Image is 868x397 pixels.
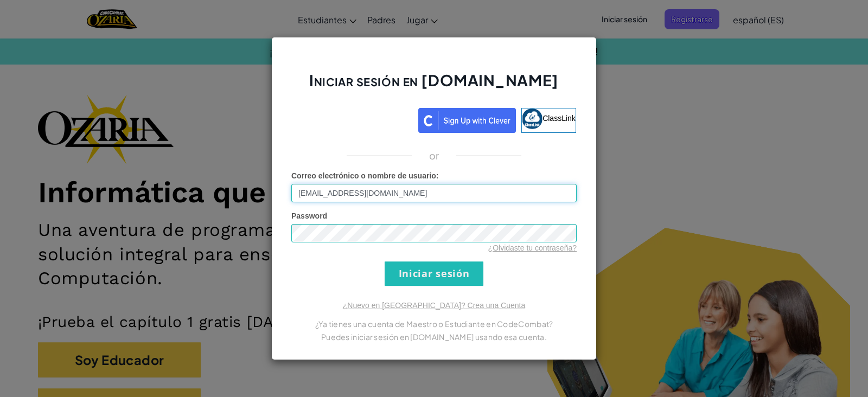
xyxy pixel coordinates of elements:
p: Puedes iniciar sesión en [DOMAIN_NAME] usando esa cuenta. [291,330,577,343]
span: Password [291,212,327,220]
p: ¿Ya tienes una cuenta de Maestro o Estudiante en CodeCombat? [291,317,577,330]
a: ¿Nuevo en [GEOGRAPHIC_DATA]? Crea una Cuenta [343,301,525,310]
input: Iniciar sesión [385,261,483,286]
span: ClassLink [542,114,576,123]
img: clever_sso_button@2x.png [418,108,516,133]
p: or [429,149,439,162]
h2: Iniciar sesión en [DOMAIN_NAME] [291,70,577,101]
label: : [291,170,439,181]
iframe: Botón Iniciar sesión con Google [286,107,418,131]
span: Correo electrónico o nombre de usuario [291,171,436,180]
img: classlink-logo-small.png [522,108,542,129]
a: ¿Olvidaste tu contraseña? [488,244,577,252]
